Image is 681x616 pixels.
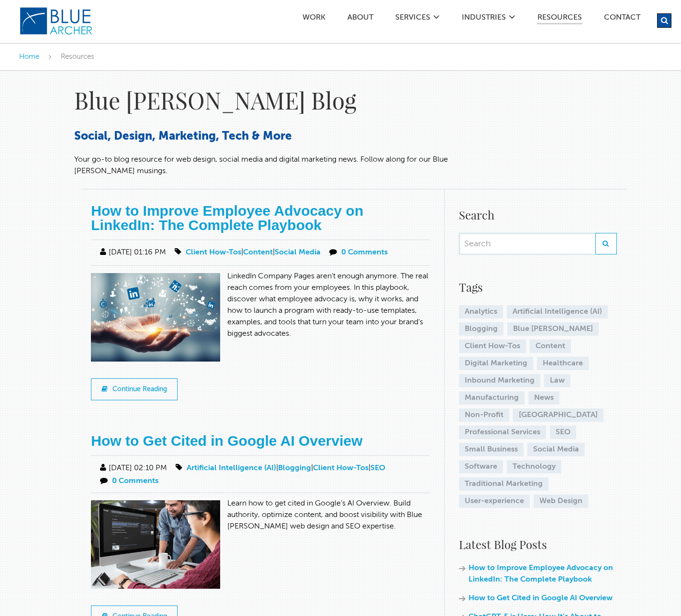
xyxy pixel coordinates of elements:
p: LinkedIn Company Pages aren’t enough anymore. The real reach comes from your employees. In this p... [91,271,429,340]
a: SERVICES [395,14,431,24]
span: | | | [174,464,385,472]
a: Industries [461,14,506,24]
a: News [528,391,559,405]
a: Home [19,53,39,60]
p: Your go-to blog resource for web design, social media and digital marketing news. Follow along fo... [74,154,496,177]
a: Digital Marketing [459,357,533,370]
span: | | [173,249,323,256]
a: Social Media [275,249,321,256]
a: SEO [370,464,385,472]
a: Blogging [459,322,503,336]
span: Resources [61,53,94,60]
a: Content [530,340,571,353]
a: Small Business [459,443,524,456]
a: Blogging [278,464,311,472]
a: Artificial Intelligence (AI) [187,464,276,472]
p: Learn how to get cited in Google’s AI Overview. Build authority, optimize content, and boost visi... [91,498,429,532]
img: 2 professionals looking at a computer that shows Google SERP result for How to Get Cited in Googl... [91,500,227,596]
h1: Blue [PERSON_NAME] Blog [74,85,496,115]
a: Traditional Marketing [459,477,548,491]
h4: Search [459,206,617,223]
input: Search [459,233,596,254]
a: Work [302,14,326,24]
a: Software [459,460,503,473]
a: User-experience [459,495,530,508]
a: Law [544,374,570,387]
a: Analytics [459,305,503,319]
a: 0 Comments [341,249,388,256]
a: How to Improve Employee Advocacy on LinkedIn: The Complete Playbook [91,203,363,233]
a: Web Design [534,495,588,508]
a: SEO [550,426,576,439]
img: How to Improve Employee Advocacy [91,273,227,369]
a: Resources [537,14,582,24]
a: Inbound Marketing [459,374,540,387]
a: Continue Reading [91,378,178,400]
a: 0 Comments [112,477,158,485]
a: Professional Services [459,426,546,439]
a: Blue [PERSON_NAME] [507,322,599,336]
a: Artificial Intelligence (AI) [507,305,608,319]
a: Client How-Tos [313,464,368,472]
a: Content [243,249,273,256]
img: Blue Archer Logo [19,7,93,35]
a: Non-Profit [459,408,509,422]
span: [DATE] 02:10 PM [98,464,167,472]
a: How to Improve Employee Advocacy on LinkedIn: The Complete Playbook [469,564,613,583]
a: Social Media [527,443,585,456]
a: Contact [603,14,641,24]
a: Client How-Tos [459,340,526,353]
a: ABOUT [347,14,374,24]
h3: Social, Design, Marketing, Tech & More [74,129,496,144]
span: [DATE] 01:16 PM [98,249,166,256]
a: [GEOGRAPHIC_DATA] [513,408,603,422]
a: Client How-Tos [186,249,241,256]
h4: Tags [459,278,617,296]
a: How to Get Cited in Google AI Overview [91,433,362,449]
a: Healthcare [537,357,589,370]
a: How to Get Cited in Google AI Overview [469,594,613,602]
h4: Latest Blog Posts [459,536,617,553]
a: Manufacturing [459,391,525,405]
a: Technology [507,460,561,473]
